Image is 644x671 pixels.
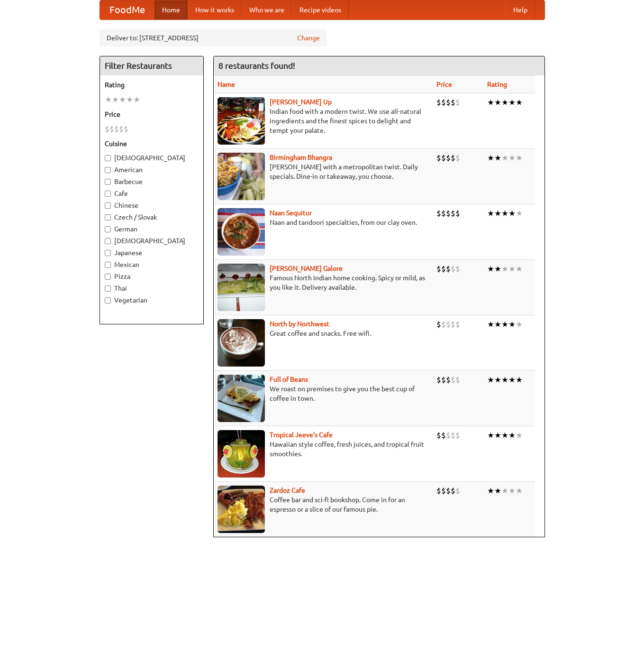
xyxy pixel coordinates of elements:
a: [PERSON_NAME] Galore [270,265,343,272]
label: Japanese [105,248,199,257]
b: Tropical Jeeve's Cafe [270,431,333,439]
a: Rating [487,81,507,88]
li: ★ [494,264,501,274]
li: ★ [501,97,508,108]
b: North by Northwest [270,320,329,328]
li: $ [451,97,455,108]
input: [DEMOGRAPHIC_DATA] [105,238,111,244]
li: $ [441,208,446,219]
li: $ [446,486,451,496]
li: $ [446,97,451,108]
li: $ [451,319,455,330]
li: ★ [487,264,494,274]
input: Barbecue [105,179,111,185]
li: ★ [508,430,516,441]
li: $ [455,486,460,496]
p: Indian food with a modern twist. We use all-natural ingredients and the finest spices to delight ... [218,107,429,135]
label: Thai [105,284,199,293]
img: jeeves.jpg [218,430,265,478]
li: ★ [494,486,501,496]
li: $ [455,153,460,163]
input: Chinese [105,202,111,209]
li: $ [446,319,451,330]
li: ★ [487,486,494,496]
li: ★ [494,319,501,330]
li: $ [451,264,455,274]
label: Pizza [105,272,199,281]
li: ★ [494,375,501,385]
a: Help [506,0,535,19]
input: Japanese [105,250,111,256]
p: Coffee bar and sci-fi bookshop. Come in for an espresso or a slice of our famous pie. [218,495,429,514]
li: ★ [516,264,523,274]
li: ★ [516,486,523,496]
li: $ [441,264,446,274]
li: $ [436,430,441,441]
li: $ [446,430,451,441]
label: Cafe [105,189,199,198]
a: Price [436,81,452,88]
li: $ [436,264,441,274]
li: $ [451,375,455,385]
li: $ [119,124,124,134]
input: Mexican [105,262,111,268]
ng-pluralize: 8 restaurants found! [218,61,295,70]
li: ★ [494,208,501,219]
li: ★ [508,97,516,108]
label: Czech / Slovak [105,212,199,222]
li: $ [105,124,109,134]
li: $ [455,208,460,219]
li: ★ [501,208,508,219]
a: FoodMe [100,0,154,19]
li: ★ [487,375,494,385]
li: ★ [119,94,126,105]
li: ★ [516,153,523,163]
li: ★ [516,208,523,219]
label: American [105,165,199,175]
p: Famous North Indian home cooking. Spicy or mild, as you like it. Delivery available. [218,273,429,292]
a: Who we are [242,0,292,19]
input: Pizza [105,274,111,280]
li: $ [441,319,446,330]
li: $ [451,208,455,219]
li: $ [451,153,455,163]
a: Recipe videos [292,0,349,19]
a: Home [154,0,188,19]
li: $ [436,97,441,108]
li: $ [451,430,455,441]
p: We roast on premises to give you the best cup of coffee in town. [218,384,429,403]
li: $ [455,375,460,385]
input: Thai [105,285,111,292]
label: German [105,224,199,234]
li: ★ [501,264,508,274]
label: Chinese [105,201,199,210]
div: Deliver to: [STREET_ADDRESS] [100,29,327,46]
a: Birmingham Bhangra [270,154,332,161]
a: Naan Sequitur [270,209,312,217]
li: ★ [501,319,508,330]
a: How it works [188,0,242,19]
h4: Filter Restaurants [100,56,203,75]
input: American [105,167,111,173]
a: [PERSON_NAME] Up [270,98,332,106]
p: Hawaiian style coffee, fresh juices, and tropical fruit smoothies. [218,440,429,459]
li: ★ [508,208,516,219]
li: $ [446,208,451,219]
a: Change [297,33,320,43]
li: ★ [105,94,112,105]
li: $ [446,375,451,385]
li: $ [436,153,441,163]
h5: Price [105,110,199,119]
img: beans.jpg [218,375,265,422]
li: ★ [487,319,494,330]
a: Full of Beans [270,376,308,383]
li: ★ [508,153,516,163]
label: [DEMOGRAPHIC_DATA] [105,236,199,246]
li: $ [114,124,119,134]
li: ★ [501,375,508,385]
input: Vegetarian [105,297,111,303]
li: ★ [508,319,516,330]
